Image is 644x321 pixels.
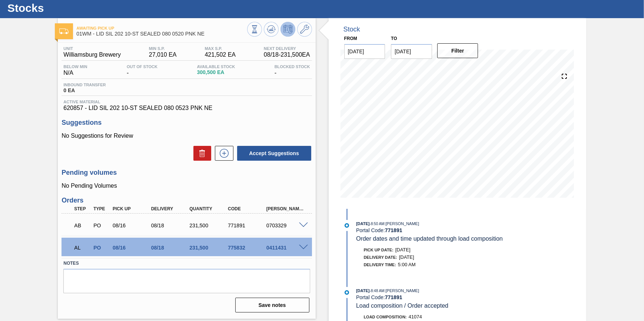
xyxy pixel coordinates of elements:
div: Step [72,206,92,211]
div: Type [92,206,111,211]
h3: Orders [62,197,312,204]
div: 0411431 [265,245,307,251]
span: Awaiting Pick Up [76,26,247,30]
div: Awaiting Load Composition [72,240,92,256]
span: 5:00 AM [398,262,416,267]
div: 231,500 [187,245,230,251]
div: Delivery [149,206,192,211]
span: [DATE] [399,254,414,260]
span: Delivery Time : [364,263,396,267]
input: mm/dd/yyyy [391,44,432,59]
button: Go to Master Data / General [297,22,312,37]
span: [DATE] [356,221,369,226]
h3: Pending volumes [62,169,312,177]
span: Next Delivery [264,46,310,51]
div: Quantity [187,206,230,211]
span: Williamsburg Brewery [63,51,121,58]
input: mm/dd/yyyy [344,44,385,59]
div: 08/16/2025 [111,245,153,251]
span: Order dates and time updated through load composition [356,235,503,242]
strong: 771891 [385,294,402,300]
span: : [PERSON_NAME] [385,221,419,226]
div: Pick up [111,206,153,211]
div: Stock [343,26,360,33]
label: From [344,36,357,41]
span: Unit [63,46,121,51]
span: 300,500 EA [197,70,235,75]
div: 775832 [226,245,269,251]
span: Available Stock [197,64,235,69]
span: Active Material [63,100,310,104]
span: [DATE] [395,247,411,253]
button: Stocks Overview [247,22,262,37]
h1: Stocks [7,4,139,12]
img: Ícone [59,29,69,34]
div: New suggestion [211,146,233,161]
span: 08/18 - 231,500 EA [264,51,310,58]
div: Delete Suggestions [190,146,211,161]
div: 08/18/2025 [149,245,192,251]
p: No Pending Volumes [62,183,312,189]
p: AB [74,223,90,228]
button: Save notes [235,298,309,312]
span: MIN S.P. [149,46,177,51]
span: Load composition / Order accepted [356,302,448,309]
span: - 8:48 AM [370,289,385,293]
span: 421,502 EA [205,51,236,58]
span: 01WM - LID SIL 202 10-ST SEALED 080 0520 PNK NE [76,31,247,37]
span: [DATE] [356,288,369,293]
div: Purchase order [92,245,111,251]
span: 27,010 EA [149,51,177,58]
div: - [273,64,312,76]
span: Pick up Date: [364,248,394,252]
span: - 8:50 AM [370,222,385,226]
span: Load Composition : [364,315,407,319]
span: : [PERSON_NAME] [385,288,419,293]
div: Purchase order [92,223,111,228]
label: Notes [63,258,310,269]
strong: 771891 [385,227,402,233]
div: 231,500 [187,223,230,228]
h3: Suggestions [62,119,312,127]
button: Filter [437,43,478,58]
label: to [391,36,397,41]
p: AL [74,245,90,251]
div: N/A [62,64,89,76]
button: Accept Suggestions [237,146,311,161]
span: 0 EA [63,88,106,93]
button: Deprogram Stock [280,22,295,37]
p: No Suggestions for Review [62,133,312,139]
span: Blocked Stock [275,64,310,69]
div: Portal Code: [356,294,532,300]
button: Update Chart [264,22,279,37]
img: atual [345,223,349,228]
span: Out Of Stock [127,64,157,69]
div: 08/18/2025 [149,223,192,228]
div: 0703329 [265,223,307,228]
div: 08/16/2025 [111,223,153,228]
div: Accept Suggestions [233,145,312,161]
span: Below Min [63,64,87,69]
span: MAX S.P. [205,46,236,51]
div: - [125,64,159,76]
span: 620857 - LID SIL 202 10-ST SEALED 080 0523 PNK NE [63,105,310,111]
img: atual [345,290,349,295]
div: Portal Code: [356,227,532,233]
div: 771891 [226,223,269,228]
div: Code [226,206,269,211]
span: 41074 [409,314,422,320]
div: Awaiting Pick Up [72,217,92,234]
span: Delivery Date: [364,255,397,260]
div: [PERSON_NAME]. ID [265,206,307,211]
span: Inbound Transfer [63,83,106,87]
